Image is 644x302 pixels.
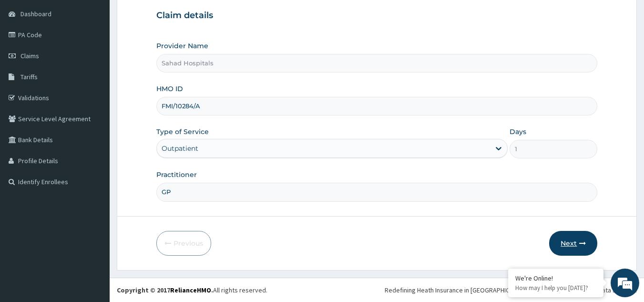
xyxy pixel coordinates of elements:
[156,183,598,201] input: Enter Name
[515,284,596,292] p: How may I help you today?
[156,231,211,256] button: Previous
[515,274,596,282] div: We're Online!
[20,10,51,18] span: Dashboard
[385,285,637,295] div: Redefining Heath Insurance in [GEOGRAPHIC_DATA] using Telemedicine and Data Science!
[156,10,598,21] h3: Claim details
[20,73,38,81] span: Tariffs
[170,286,211,294] a: RelianceHMO
[20,52,39,60] span: Claims
[156,127,209,136] label: Type of Service
[156,41,208,51] label: Provider Name
[510,127,526,136] label: Days
[110,278,644,302] footer: All rights reserved.
[162,144,198,153] div: Outpatient
[549,231,597,256] button: Next
[156,170,197,179] label: Practitioner
[156,97,598,115] input: Enter HMO ID
[156,84,183,94] label: HMO ID
[117,286,213,294] strong: Copyright © 2017 .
